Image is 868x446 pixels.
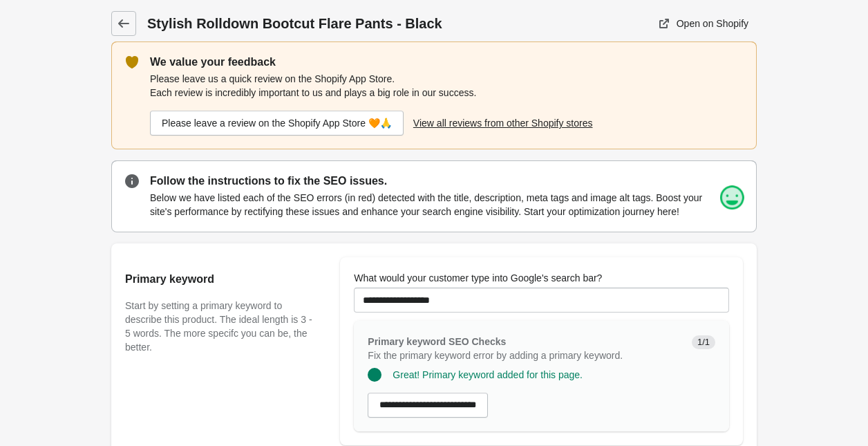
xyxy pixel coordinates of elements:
span: Great! Primary keyword added for this page. [393,369,583,380]
p: Follow the instructions to fix the SEO issues. [150,173,743,189]
a: Open on Shopify [652,11,757,36]
p: Each review is incredibly important to us and plays a big role in our success. [150,86,728,100]
div: Please leave a review on the Shopify App Store 🧡🙏 [162,118,392,129]
span: Primary keyword SEO Checks [368,336,506,347]
p: Please leave us a quick review on the Shopify App Store. [150,72,728,86]
a: View all reviews from other Shopify stores [408,111,598,136]
p: Start by setting a primary keyword to describe this product. The ideal length is 3 - 5 words. The... [125,299,312,354]
span: 1/1 [692,335,715,349]
h1: Stylish Rolldown Bootcut Flare Pants - Black [147,14,541,33]
p: Fix the primary keyword error by adding a primary keyword. [368,349,681,362]
label: What would your customer type into Google's search bar? [354,271,602,285]
h2: Primary keyword [125,271,312,288]
p: We value your feedback [150,54,728,71]
img: happy.png [718,184,746,212]
div: View all reviews from other Shopify stores [413,118,593,129]
div: Open on Shopify [677,18,748,29]
a: Please leave a review on the Shopify App Store 🧡🙏 [150,111,404,136]
p: Below we have listed each of the SEO errors (in red) detected with the title, description, meta t... [150,191,743,219]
